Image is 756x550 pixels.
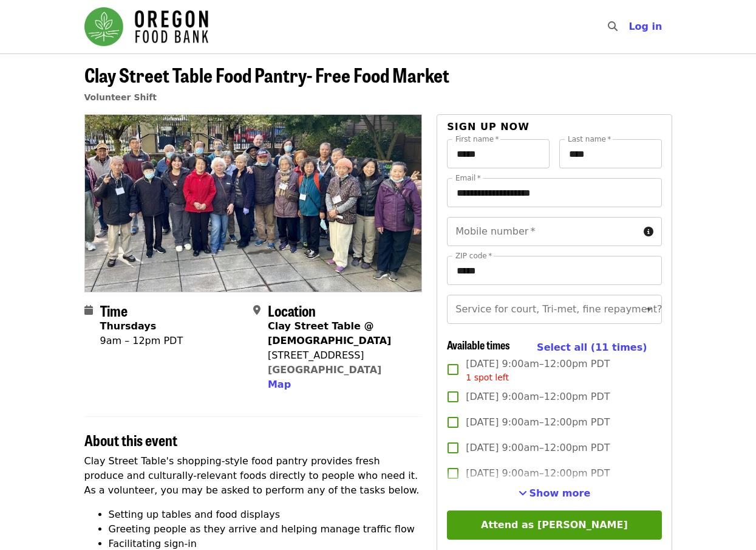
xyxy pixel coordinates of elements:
i: circle-info icon [644,226,653,238]
strong: Thursdays [100,320,157,332]
span: [DATE] 9:00am–12:00pm PDT [466,390,610,404]
span: [DATE] 9:00am–12:00pm PDT [466,466,610,481]
label: Email [455,174,481,182]
li: Greeting people as they arrive and helping manage traffic flow [109,522,423,537]
span: [DATE] 9:00am–12:00pm PDT [466,441,610,455]
input: Mobile number [447,217,638,246]
input: Last name [559,139,662,168]
button: Select all (11 times) [537,339,647,357]
img: Oregon Food Bank - Home [84,7,208,46]
span: Sign up now [447,121,530,132]
button: Open [641,301,658,318]
span: Time [100,300,128,321]
button: Attend as [PERSON_NAME] [447,510,661,540]
span: 1 spot left [466,373,509,382]
div: [STREET_ADDRESS] [268,348,412,363]
i: search icon [608,21,618,32]
span: Select all (11 times) [537,342,647,353]
span: [DATE] 9:00am–12:00pm PDT [466,415,610,430]
a: Volunteer Shift [84,92,157,102]
span: Clay Street Table Food Pantry- Free Food Market [84,60,449,89]
button: See more timeslots [519,486,591,501]
strong: Clay Street Table @ [DEMOGRAPHIC_DATA] [268,320,391,346]
input: ZIP code [447,256,661,285]
span: Map [268,379,291,390]
button: Log in [619,15,672,39]
label: Last name [568,136,611,143]
span: Location [268,300,316,321]
li: Setting up tables and food displays [109,507,423,522]
div: 9am – 12pm PDT [100,334,183,348]
img: Clay Street Table Food Pantry- Free Food Market organized by Oregon Food Bank [85,115,422,291]
label: ZIP code [455,252,492,260]
input: Email [447,178,661,207]
span: Available times [447,337,510,352]
span: About this event [84,429,177,450]
i: map-marker-alt icon [253,304,261,316]
a: [GEOGRAPHIC_DATA] [268,364,381,376]
span: Show more [530,487,591,499]
input: First name [447,139,550,168]
span: [DATE] 9:00am–12:00pm PDT [466,357,610,384]
span: Log in [628,21,662,32]
label: First name [455,136,499,143]
button: Map [268,377,291,392]
i: calendar icon [84,304,93,316]
input: Search [625,12,635,41]
p: Clay Street Table's shopping-style food pantry provides fresh produce and culturally-relevant foo... [84,454,423,498]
